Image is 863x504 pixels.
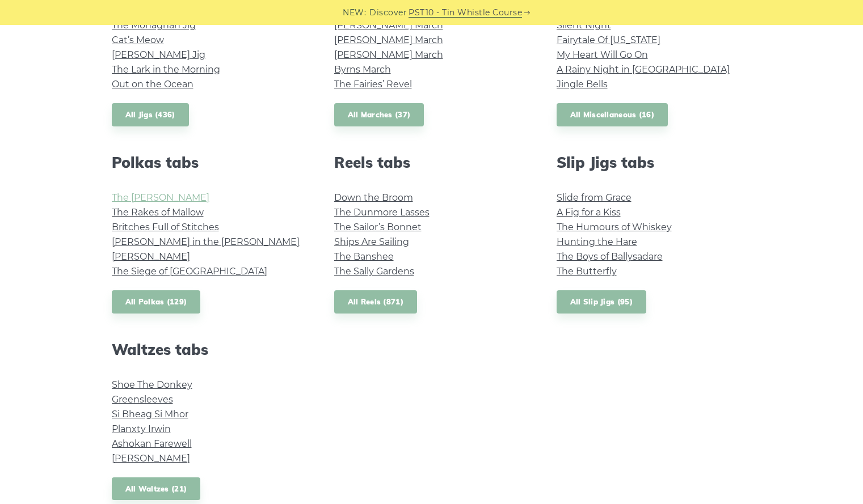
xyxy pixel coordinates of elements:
a: [PERSON_NAME] March [334,20,443,31]
a: The [PERSON_NAME] [112,192,209,203]
h2: Polkas tabs [112,154,307,171]
span: NEW: [343,6,366,19]
a: Silent Night [557,20,611,31]
a: The Boys of Ballysadare [557,251,663,262]
a: All Marches (37) [334,103,424,126]
a: [PERSON_NAME] [112,251,190,262]
span: Discover [369,6,407,19]
a: Si­ Bheag Si­ Mhor [112,409,188,420]
a: Britches Full of Stitches [112,222,219,232]
a: [PERSON_NAME] March [334,35,443,45]
a: The Humours of Whiskey [557,222,672,232]
a: Jingle Bells [557,79,608,90]
a: PST10 - Tin Whistle Course [409,6,522,19]
h2: Reels tabs [334,154,529,171]
a: All Polkas (129) [112,290,201,314]
a: [PERSON_NAME] in the [PERSON_NAME] [112,236,300,247]
a: A Rainy Night in [GEOGRAPHIC_DATA] [557,64,730,75]
a: All Waltzes (21) [112,477,201,501]
a: [PERSON_NAME] Jig [112,49,205,60]
a: All Miscellaneous (16) [557,103,668,126]
h2: Waltzes tabs [112,341,307,358]
a: Out on the Ocean [112,79,193,90]
a: The Fairies’ Revel [334,79,412,90]
a: Byrns March [334,64,391,75]
a: All Reels (871) [334,290,418,314]
a: [PERSON_NAME] [112,453,190,464]
a: The Rakes of Mallow [112,207,204,218]
a: My Heart Will Go On [557,49,648,60]
a: The Lark in the Morning [112,64,220,75]
a: Ashokan Farewell [112,438,192,449]
a: Cat’s Meow [112,35,164,45]
a: The Sally Gardens [334,266,414,277]
a: The Monaghan Jig [112,20,196,31]
a: Shoe The Donkey [112,379,192,390]
a: The Siege of [GEOGRAPHIC_DATA] [112,266,267,277]
a: [PERSON_NAME] March [334,49,443,60]
a: The Butterfly [557,266,617,277]
a: The Sailor’s Bonnet [334,222,422,232]
a: Fairytale Of [US_STATE] [557,35,660,45]
a: All Slip Jigs (95) [557,290,646,314]
a: A Fig for a Kiss [557,207,621,218]
a: The Banshee [334,251,394,262]
a: Slide from Grace [557,192,632,203]
a: Greensleeves [112,394,173,405]
a: Planxty Irwin [112,423,171,434]
a: The Dunmore Lasses [334,207,430,218]
a: Ships Are Sailing [334,236,409,247]
a: Hunting the Hare [557,236,637,247]
h2: Slip Jigs tabs [557,154,752,171]
a: All Jigs (436) [112,103,189,126]
a: Down the Broom [334,192,413,203]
